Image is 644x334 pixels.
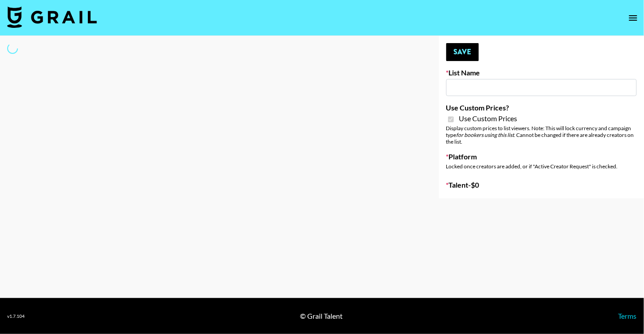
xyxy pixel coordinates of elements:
label: List Name [446,68,637,77]
em: for bookers using this list [457,132,514,138]
div: Locked once creators are added, or if "Active Creator Request" is checked. [446,163,637,170]
label: Talent - $ 0 [446,180,637,189]
span: Use Custom Prices [459,114,518,123]
a: Terms [618,312,637,320]
img: Grail Talent [7,6,97,28]
div: © Grail Talent [300,312,343,321]
label: Platform [446,152,637,161]
div: Display custom prices to list viewers. Note: This will lock currency and campaign type . Cannot b... [446,125,637,145]
button: Save [446,43,479,61]
div: v 1.7.104 [7,313,25,319]
button: open drawer [624,9,642,27]
label: Use Custom Prices? [446,103,637,112]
